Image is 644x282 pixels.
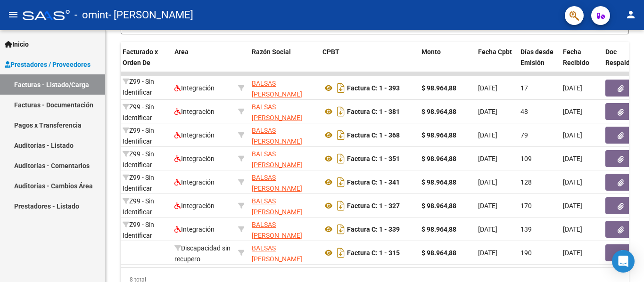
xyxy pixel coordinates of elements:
[174,202,215,209] span: Integración
[520,131,528,139] span: 79
[563,108,582,115] span: [DATE]
[520,155,532,162] span: 109
[347,84,400,92] strong: Factura C: 1 - 393
[335,175,347,190] i: Descargar documento
[252,244,302,263] span: BALSAS [PERSON_NAME]
[174,131,215,139] span: Integración
[421,178,456,186] strong: $ 98.964,88
[174,84,215,92] span: Integración
[123,174,154,192] span: Z99 - Sin Identificar
[474,42,517,83] datatable-header-cell: Fecha Cpbt
[563,249,582,257] span: [DATE]
[335,128,347,143] i: Descargar documento
[520,249,532,257] span: 190
[123,103,154,121] span: Z99 - Sin Identificar
[421,84,456,92] strong: $ 98.964,88
[171,42,234,83] datatable-header-cell: Area
[625,9,636,20] mat-icon: person
[563,178,582,186] span: [DATE]
[563,155,582,162] span: [DATE]
[252,78,315,98] div: 27409028670
[478,48,512,56] span: Fecha Cpbt
[563,202,582,209] span: [DATE]
[421,131,456,139] strong: $ 98.964,88
[322,48,339,56] span: CPBT
[5,59,91,70] span: Prestadores / Proveedores
[123,48,158,66] span: Facturado x Orden De
[347,202,400,209] strong: Factura C: 1 - 327
[252,149,315,169] div: 27409028670
[252,127,302,145] span: BALSAS [PERSON_NAME]
[174,226,215,233] span: Integración
[421,155,456,162] strong: $ 98.964,88
[319,42,418,83] datatable-header-cell: CPBT
[8,9,19,20] mat-icon: menu
[520,202,532,209] span: 170
[347,131,400,139] strong: Factura C: 1 - 368
[252,243,315,263] div: 27409028670
[478,108,497,115] span: [DATE]
[252,125,315,145] div: 27409028670
[563,48,589,66] span: Fecha Recibido
[478,249,497,257] span: [DATE]
[174,108,215,115] span: Integración
[421,202,456,209] strong: $ 98.964,88
[335,222,347,237] i: Descargar documento
[347,226,400,233] strong: Factura C: 1 - 339
[5,39,29,49] span: Inicio
[478,131,497,139] span: [DATE]
[520,108,528,115] span: 48
[478,178,497,186] span: [DATE]
[123,127,154,145] span: Z99 - Sin Identificar
[478,84,497,92] span: [DATE]
[347,155,400,162] strong: Factura C: 1 - 351
[252,196,315,216] div: 27409028670
[335,198,347,213] i: Descargar documento
[252,48,291,56] span: Razón Social
[252,102,315,121] div: 27409028670
[478,202,497,209] span: [DATE]
[252,172,315,192] div: 27409028670
[252,174,302,192] span: BALSAS [PERSON_NAME]
[421,249,456,257] strong: $ 98.964,88
[335,81,347,96] i: Descargar documento
[174,178,215,186] span: Integración
[418,42,474,83] datatable-header-cell: Monto
[421,226,456,233] strong: $ 98.964,88
[119,42,171,83] datatable-header-cell: Facturado x Orden De
[123,197,154,216] span: Z99 - Sin Identificar
[520,226,532,233] span: 139
[248,42,319,83] datatable-header-cell: Razón Social
[123,78,154,96] span: Z99 - Sin Identificar
[347,249,400,257] strong: Factura C: 1 - 315
[517,42,559,83] datatable-header-cell: Días desde Emisión
[335,104,347,119] i: Descargar documento
[174,155,215,162] span: Integración
[347,178,400,186] strong: Factura C: 1 - 341
[252,150,302,169] span: BALSAS [PERSON_NAME]
[421,108,456,115] strong: $ 98.964,88
[108,5,193,25] span: - [PERSON_NAME]
[335,151,347,166] i: Descargar documento
[123,221,154,239] span: Z99 - Sin Identificar
[174,48,189,56] span: Area
[252,221,302,239] span: BALSAS [PERSON_NAME]
[421,48,441,56] span: Monto
[520,178,532,186] span: 128
[174,244,231,263] span: Discapacidad sin recupero
[252,103,302,121] span: BALSAS [PERSON_NAME]
[252,219,315,239] div: 27409028670
[478,155,497,162] span: [DATE]
[478,226,497,233] span: [DATE]
[74,5,108,25] span: - omint
[123,150,154,169] span: Z99 - Sin Identificar
[520,84,528,92] span: 17
[612,250,635,273] div: Open Intercom Messenger
[520,48,553,66] span: Días desde Emisión
[335,245,347,260] i: Descargar documento
[563,226,582,233] span: [DATE]
[559,42,602,83] datatable-header-cell: Fecha Recibido
[563,84,582,92] span: [DATE]
[252,197,302,216] span: BALSAS [PERSON_NAME]
[563,131,582,139] span: [DATE]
